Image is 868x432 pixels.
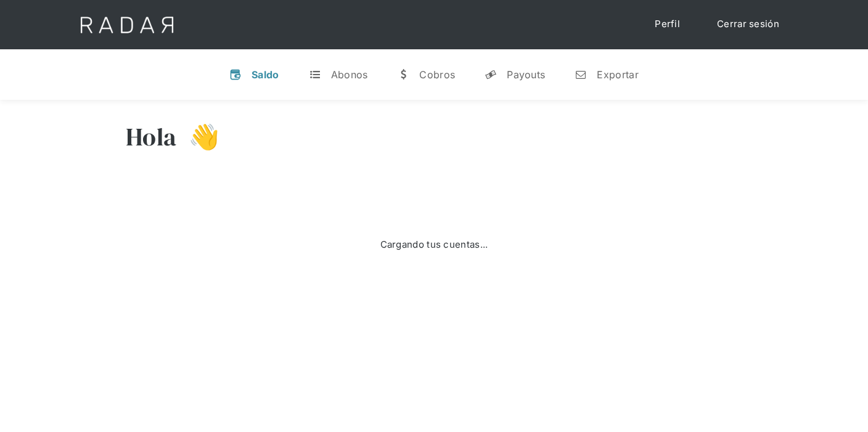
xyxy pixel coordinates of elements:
div: t [309,68,321,81]
div: y [485,68,497,81]
div: w [397,68,409,81]
h3: 👋 [176,121,219,152]
div: n [575,68,587,81]
div: v [229,68,242,81]
div: Saldo [252,68,279,81]
a: Cerrar sesión [705,12,792,36]
div: Cargando tus cuentas... [380,238,488,252]
div: Abonos [331,68,368,81]
div: Exportar [597,68,638,81]
a: Perfil [642,12,692,36]
div: Payouts [507,68,545,81]
h3: Hola [126,121,176,152]
div: Cobros [419,68,455,81]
